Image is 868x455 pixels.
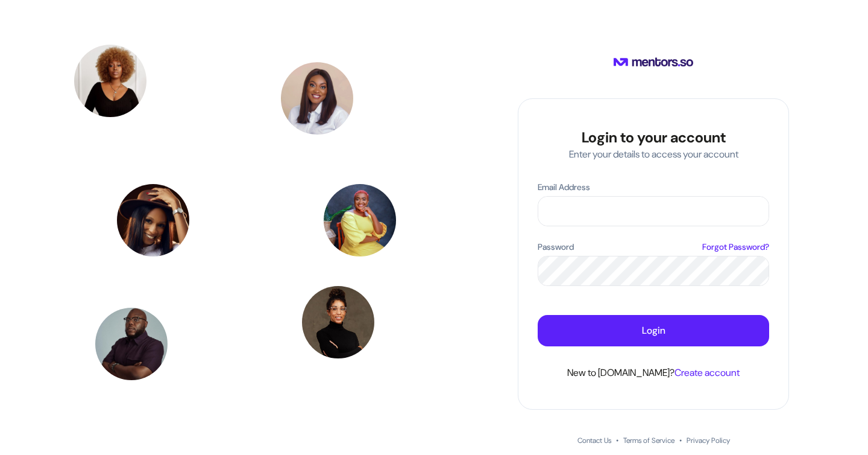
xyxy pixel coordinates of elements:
[302,286,374,358] img: Maya
[675,366,740,379] a: Create account
[324,184,396,256] img: Dr. Pamela
[117,184,189,256] img: Oyinkansola
[623,436,675,445] a: Terms of Service
[577,436,611,445] a: Contact Us
[95,308,168,380] img: Bizzle
[74,45,146,117] img: Tyomi
[538,197,769,226] input: Email Address
[642,323,665,338] p: Login
[538,256,769,285] input: Password
[569,147,738,162] p: Enter your details to access your account
[567,366,740,380] p: New to [DOMAIN_NAME]?
[538,315,769,346] button: Login
[281,62,353,135] img: Grace
[702,241,769,253] a: Forgot Password?
[679,436,682,445] span: •
[538,241,574,253] p: Password
[687,436,730,445] a: Privacy Policy
[582,128,726,147] h4: Login to your account
[538,181,590,194] p: Email Address
[616,436,618,445] span: •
